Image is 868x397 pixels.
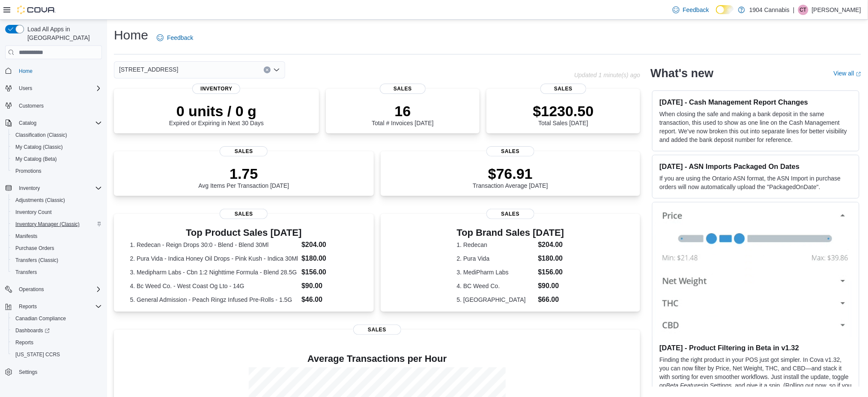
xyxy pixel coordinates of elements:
[15,327,50,334] span: Dashboards
[2,99,105,112] button: Customers
[9,266,105,278] button: Transfers
[167,33,193,42] span: Feedback
[659,98,852,106] h3: [DATE] - Cash Management Report Changes
[24,25,102,42] span: Load All Apps in [GEOGRAPHIC_DATA]
[574,72,640,78] p: Updated 1 minute(s) ago
[2,366,105,378] button: Settings
[457,295,535,304] dt: 5. [GEOGRAPHIC_DATA]
[153,29,197,46] a: Feedback
[12,195,69,205] a: Adjustments (Classic)
[15,156,57,162] span: My Catalog (Beta)
[9,325,105,337] a: Dashboards
[9,254,105,266] button: Transfers (Classic)
[12,313,102,324] span: Canadian Compliance
[19,68,33,75] span: Home
[19,303,37,310] span: Reports
[9,194,105,206] button: Adjustments (Classic)
[12,243,102,253] span: Purchase Orders
[15,245,54,252] span: Purchase Orders
[15,367,41,377] a: Settings
[220,146,268,156] span: Sales
[15,183,43,193] button: Inventory
[15,257,58,264] span: Transfers (Classic)
[301,253,358,264] dd: $180.00
[659,110,852,144] p: When closing the safe and making a bank deposit in the same transaction, this used to show as one...
[198,165,289,182] p: 1.75
[9,165,105,177] button: Promotions
[12,255,102,265] span: Transfers (Classic)
[716,5,734,14] input: Dark Mode
[19,369,37,376] span: Settings
[12,313,69,324] a: Canadian Compliance
[130,295,298,304] dt: 5. General Admission - Peach Ringz Infused Pre-Rolls - 1.5G
[15,233,37,240] span: Manifests
[486,146,534,156] span: Sales
[15,197,65,204] span: Adjustments (Classic)
[15,101,47,111] a: Customers
[457,241,535,249] dt: 1. Redecan
[800,5,807,15] span: CT
[9,313,105,325] button: Canadian Compliance
[12,166,45,176] a: Promotions
[659,174,852,191] p: If you are using the Ontario ASN format, the ASN Import in purchase orders will now automatically...
[856,72,861,77] svg: External link
[12,231,102,241] span: Manifests
[15,83,36,93] button: Users
[169,102,264,126] div: Expired or Expiring in Next 30 Days
[19,102,44,109] span: Customers
[9,218,105,230] button: Inventory Manager (Classic)
[12,325,53,336] a: Dashboards
[457,254,535,263] dt: 2. Pura Vida
[15,367,102,377] span: Settings
[380,84,426,94] span: Sales
[15,269,37,276] span: Transfers
[12,207,102,217] span: Inventory Count
[15,301,102,312] span: Reports
[12,243,58,253] a: Purchase Orders
[12,349,63,360] a: [US_STATE] CCRS
[12,142,66,152] a: My Catalog (Classic)
[9,206,105,218] button: Inventory Count
[301,295,358,305] dd: $46.00
[533,102,594,126] div: Total Sales [DATE]
[538,281,564,291] dd: $90.00
[15,221,80,228] span: Inventory Manager (Classic)
[353,325,401,335] span: Sales
[130,241,298,249] dt: 1. Redecan - Reign Drops 30:0 - Blend - Blend 30Ml
[9,129,105,141] button: Classification (Classic)
[301,240,358,250] dd: $204.00
[473,165,548,189] div: Transaction Average [DATE]
[12,349,102,360] span: Washington CCRS
[12,325,102,336] span: Dashboards
[793,5,795,15] p: |
[15,132,67,138] span: Classification (Classic)
[114,27,148,44] h1: Home
[12,130,102,140] span: Classification (Classic)
[457,282,535,290] dt: 4. BC Weed Co.
[12,195,102,205] span: Adjustments (Classic)
[538,253,564,264] dd: $180.00
[12,130,71,140] a: Classification (Classic)
[473,165,548,182] p: $76.91
[15,284,48,295] button: Operations
[538,267,564,277] dd: $156.00
[9,242,105,254] button: Purchase Orders
[15,66,36,76] a: Home
[273,66,280,73] button: Open list of options
[130,228,358,238] h3: Top Product Sales [DATE]
[749,5,790,15] p: 1904 Cannabis
[2,64,105,77] button: Home
[372,102,433,126] div: Total # Invoices [DATE]
[486,209,534,219] span: Sales
[538,295,564,305] dd: $66.00
[457,228,564,238] h3: Top Brand Sales [DATE]
[659,343,852,352] h3: [DATE] - Product Filtering in Beta in v1.32
[198,165,289,189] div: Avg Items Per Transaction [DATE]
[12,267,40,277] a: Transfers
[9,337,105,349] button: Reports
[264,66,271,73] button: Clear input
[538,240,564,250] dd: $204.00
[220,209,268,219] span: Sales
[683,6,709,14] span: Feedback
